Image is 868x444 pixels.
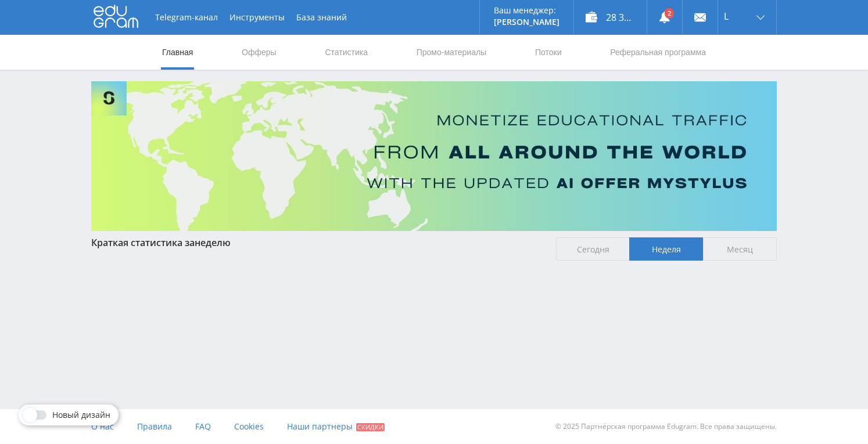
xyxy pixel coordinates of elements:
a: Главная [161,35,194,70]
div: © 2025 Партнёрская программа Edugram. Все права защищены. [440,409,777,444]
a: Потоки [534,35,563,70]
span: О нас [91,421,114,432]
span: Сегодня [556,237,630,261]
span: Cookies [234,421,264,432]
span: FAQ [195,421,211,432]
span: неделю [195,236,231,249]
span: Новый дизайн [52,410,110,420]
span: Неделя [629,237,703,261]
span: L [724,12,729,21]
a: Промо-материалы [415,35,487,70]
a: Реферальная программа [609,35,707,70]
p: Ваш менеджер: [494,6,559,15]
img: Banner [91,81,777,231]
a: Наши партнеры Скидки [287,409,385,444]
a: Офферы [241,35,278,70]
span: Правила [137,421,172,432]
a: FAQ [195,409,211,444]
span: Месяц [703,237,777,261]
a: О нас [91,409,114,444]
span: Наши партнеры [287,421,353,432]
span: Скидки [356,423,385,431]
a: Правила [137,409,172,444]
a: Cookies [234,409,264,444]
div: Краткая статистика за [91,237,544,248]
p: [PERSON_NAME] [494,17,559,27]
a: Статистика [324,35,369,70]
